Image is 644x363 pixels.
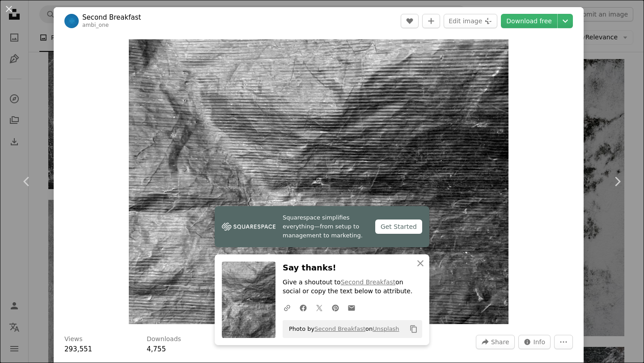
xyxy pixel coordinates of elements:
span: Info [534,335,546,349]
span: Photo by on [284,322,399,336]
a: Share on Twitter [311,299,327,317]
span: Share [491,335,509,349]
a: ambi_one [82,22,109,28]
a: Squarespace simplifies everything—from setup to management to marketing.Get Started [215,206,429,247]
a: Download free [501,14,557,28]
a: Unsplash [373,325,399,332]
span: 293,551 [64,345,92,353]
a: Share over email [343,299,360,317]
button: Zoom in on this image [129,39,508,324]
a: Share on Facebook [295,299,311,317]
img: file-1747939142011-51e5cc87e3c9 [222,220,275,233]
p: Give a shoutout to on social or copy the text below to attribute. [283,278,422,296]
img: Go to Second Breakfast's profile [64,14,79,28]
button: Choose download size [558,14,573,28]
button: Stats about this image [518,335,551,349]
img: a black and white photo of a man's face [129,39,508,324]
a: Second Breakfast [341,279,396,286]
button: Share this image [476,335,514,349]
a: Second Breakfast [82,13,141,22]
button: Copy to clipboard [406,321,421,337]
button: More Actions [554,335,573,349]
span: Squarespace simplifies everything—from setup to management to marketing. [283,213,368,240]
div: Get Started [375,219,422,234]
a: Next [590,139,644,224]
h3: Views [64,335,83,344]
h3: Downloads [147,335,181,344]
button: Like [401,14,419,28]
button: Add to Collection [422,14,440,28]
span: 4,755 [147,345,166,353]
button: Edit image [444,14,497,28]
a: Second Breakfast [314,325,365,332]
a: Share on Pinterest [327,299,343,317]
h3: Say thanks! [283,262,422,274]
